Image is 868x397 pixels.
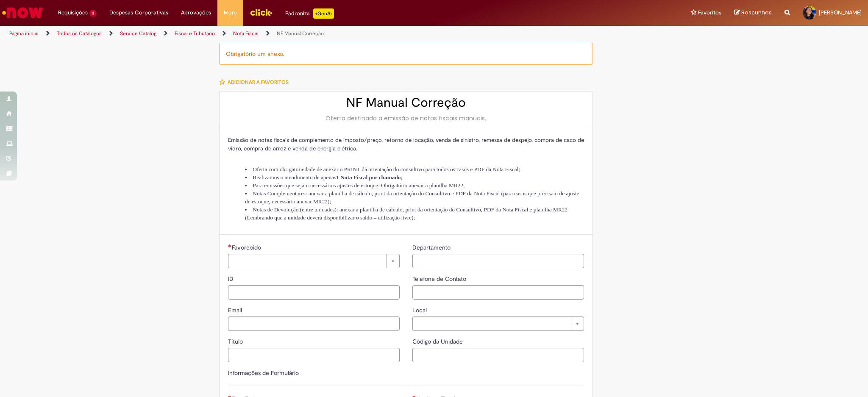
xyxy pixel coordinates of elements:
[219,43,593,65] div: Obrigatório um anexo.
[228,275,235,283] span: ID
[228,114,584,122] div: Oferta destinada a emissão de notas fiscais manuais.
[741,8,772,17] span: Rascunhos
[232,244,263,251] span: Necessários - Favorecido
[219,73,293,91] button: Adicionar a Favoritos
[253,166,520,172] span: Oferta com obrigatoriedade de anexar o PRINT da orientação do consultivo para todos os casos e PD...
[285,8,334,19] div: Padroniza
[233,30,259,37] a: Nota Fiscal
[228,136,584,152] span: Emissão de notas fiscais de complemento de imposto/preço, retorno de locação, venda de sinistro, ...
[253,182,465,189] span: Para emissões que sejam necessários ajustes de estoque: Obrigatório anexar a planilha MR22;
[228,369,299,377] label: Informações de Formulário
[58,8,88,17] span: Requisições
[313,8,334,19] p: +GenAi
[89,10,97,17] span: 3
[412,316,584,331] a: Limpar campo Local
[245,190,579,205] span: Notas Complementares: anexar a planilha de cálculo, print da orientação do Consultivo e PDF da No...
[412,306,428,314] span: Local
[228,306,244,314] span: Email
[228,244,232,247] span: Necessários
[412,348,584,362] input: Código da Unidade
[120,30,156,37] a: Service Catalog
[819,9,862,16] span: [PERSON_NAME]
[228,316,400,331] input: Email
[57,30,102,37] a: Todos os Catálogos
[6,26,572,42] ul: Trilhas de página
[175,30,215,37] a: Fiscal e Tributário
[9,30,39,37] a: Página inicial
[224,8,237,17] span: More
[336,174,401,180] strong: 1 Nota Fiscal por chamado
[228,79,289,86] span: Adicionar a Favoritos
[228,285,400,300] input: ID
[228,338,245,345] span: Título
[250,6,273,19] img: click_logo_yellow_360x200.png
[109,8,168,17] span: Despesas Corporativas
[181,8,211,17] span: Aprovações
[412,254,584,268] input: Departamento
[412,285,584,300] input: Telefone de Contato
[734,9,772,17] a: Rascunhos
[698,8,721,17] span: Favoritos
[412,338,465,345] span: Código da Unidade
[277,30,324,37] a: NF Manual Correção
[253,174,402,180] span: Realizamos o atendimento de apenas ;
[228,254,400,268] a: Limpar campo Favorecido
[412,244,452,251] span: Departamento
[412,275,468,283] span: Telefone de Contato
[1,4,45,21] img: ServiceNow
[228,348,400,362] input: Título
[245,206,568,221] span: Notas de Devolução (entre unidades): anexar a planilha de cálculo, print da orientação do Consult...
[228,96,584,110] h2: NF Manual Correção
